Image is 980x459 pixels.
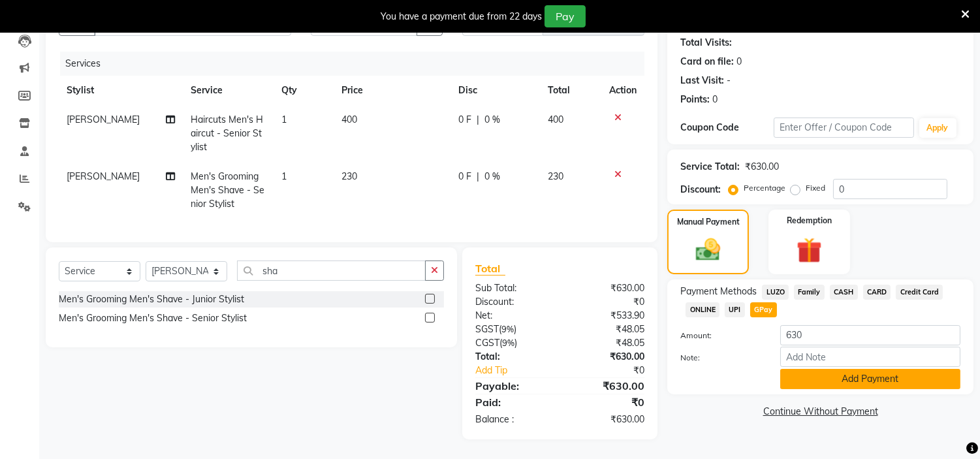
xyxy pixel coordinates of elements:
[680,121,774,135] div: Coupon Code
[794,285,825,300] span: Family
[59,293,244,306] div: Men's Grooming Men's Shave - Junior Stylist
[59,76,183,105] th: Stylist
[334,76,450,105] th: Price
[466,364,576,377] a: Add Tip
[191,114,264,153] span: Haircuts Men's Haircut - Senior Stylist
[477,113,479,127] span: |
[274,76,334,105] th: Qty
[863,285,891,300] span: CARD
[484,170,500,183] span: 0 %
[466,309,560,323] div: Net:
[541,76,602,105] th: Total
[560,295,655,309] div: ₹0
[501,324,514,334] span: 9%
[59,311,247,325] div: Men's Grooming Men's Shave - Senior Stylist
[680,285,757,298] span: Payment Methods
[466,394,560,410] div: Paid:
[560,394,655,410] div: ₹0
[780,369,960,389] button: Add Payment
[787,215,832,227] label: Redemption
[806,182,825,194] label: Fixed
[780,325,960,345] input: Amount
[686,302,719,317] span: ONLINE
[466,281,560,295] div: Sub Total:
[67,170,140,182] span: [PERSON_NAME]
[560,336,655,350] div: ₹48.05
[475,323,499,335] span: SGST
[680,74,724,87] div: Last Visit:
[712,93,718,106] div: 0
[560,309,655,323] div: ₹533.90
[789,234,830,266] img: _gift.svg
[560,350,655,364] div: ₹630.00
[727,74,731,87] div: -
[560,413,655,426] div: ₹630.00
[466,323,560,336] div: ( )
[560,323,655,336] div: ₹48.05
[745,160,779,174] div: ₹630.00
[466,378,560,394] div: Payable:
[67,114,140,125] span: [PERSON_NAME]
[560,281,655,295] div: ₹630.00
[688,236,727,264] img: _cash.svg
[680,93,710,106] div: Points:
[548,170,564,182] span: 230
[60,52,654,76] div: Services
[466,350,560,364] div: Total:
[183,76,274,105] th: Service
[576,364,655,377] div: ₹0
[601,76,644,105] th: Action
[545,5,586,27] button: Pay
[450,76,540,105] th: Disc
[671,352,770,364] label: Note:
[680,55,734,69] div: Card on file:
[475,337,499,349] span: CGST
[725,302,745,317] span: UPI
[341,114,357,125] span: 400
[475,262,505,276] span: Total
[670,405,971,419] a: Continue Without Payment
[744,182,785,194] label: Percentage
[191,170,265,210] span: Men's Grooming Men's Shave - Senior Stylist
[281,170,287,182] span: 1
[680,160,740,174] div: Service Total:
[281,114,287,125] span: 1
[671,330,770,341] label: Amount:
[381,10,542,24] div: You have a payment due from 22 days
[919,118,956,138] button: Apply
[466,295,560,309] div: Discount:
[548,114,564,125] span: 400
[458,170,471,183] span: 0 F
[680,183,721,197] div: Discount:
[466,336,560,350] div: ( )
[341,170,357,182] span: 230
[762,285,789,300] span: LUZO
[237,261,426,281] input: Search or Scan
[830,285,858,300] span: CASH
[484,113,500,127] span: 0 %
[680,36,732,50] div: Total Visits:
[560,378,655,394] div: ₹630.00
[750,302,777,317] span: GPay
[458,113,471,127] span: 0 F
[780,347,960,367] input: Add Note
[502,338,514,348] span: 9%
[896,285,943,300] span: Credit Card
[477,170,479,183] span: |
[466,413,560,426] div: Balance :
[774,118,913,138] input: Enter Offer / Coupon Code
[677,216,740,228] label: Manual Payment
[736,55,742,69] div: 0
